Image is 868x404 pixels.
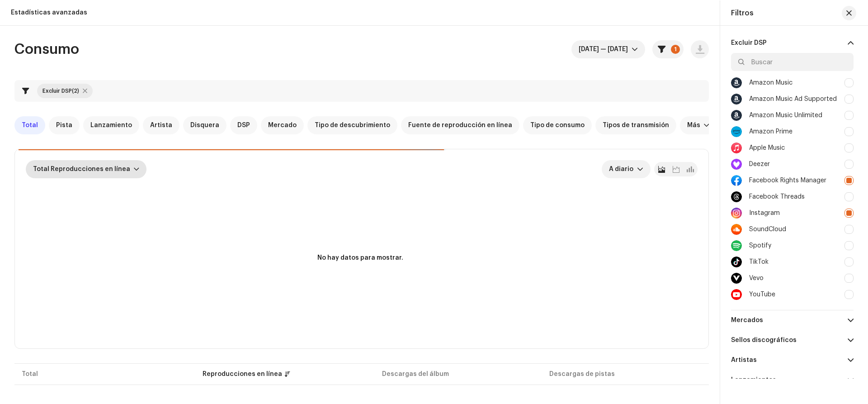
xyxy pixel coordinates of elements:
span: Fuente de reproducción en línea [408,122,512,129]
span: Tipos de transmisión [603,122,669,129]
div: dropdown trigger [637,160,643,178]
span: Tipo de consumo [530,122,585,129]
span: Artista [150,122,172,129]
div: dropdown trigger [632,40,638,58]
span: DSP [237,122,250,129]
span: A diario [609,160,637,178]
span: sept 22 — sept 28 [579,40,632,58]
span: Mercado [268,122,297,129]
text: No hay datos para mostrar. [317,255,403,261]
span: Disquera [190,122,219,129]
div: Más [687,122,700,129]
span: Tipo de descubrimiento [315,122,390,129]
p-badge: 1 [671,45,680,54]
button: 1 [652,40,684,58]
